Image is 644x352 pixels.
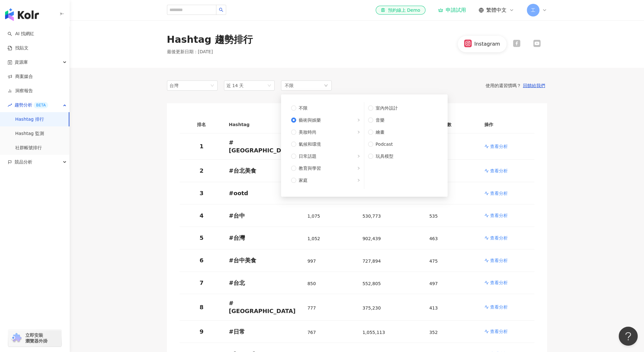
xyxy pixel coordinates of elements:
[332,83,547,88] div: 使用的還習慣嗎？
[299,177,308,184] span: 家庭
[5,8,39,21] img: logo
[299,165,321,172] span: 教育與學習
[490,257,508,264] p: 查看分析
[490,190,508,196] p: 查看分析
[185,328,219,336] p: 9
[229,279,297,287] p: # 台北
[490,212,508,219] p: 查看分析
[490,304,508,310] p: 查看分析
[25,332,48,344] span: 立即安裝 瀏覽器外掛
[484,328,529,335] a: 查看分析
[362,214,381,219] span: 530,773
[521,83,547,88] button: 回饋給我們
[299,105,308,112] span: 不限
[15,98,48,112] span: 趨勢分析
[531,7,535,14] span: 工
[226,83,244,88] span: 近 14 天
[438,7,466,13] a: 申請試用
[285,82,294,89] span: 不限
[229,256,297,264] p: # 台中美食
[307,281,316,286] span: 850
[357,117,360,124] span: right
[15,55,28,69] span: 資源庫
[307,330,316,335] span: 767
[362,259,381,264] span: 727,894
[373,141,437,148] span: Podcast
[429,214,438,219] span: 535
[229,212,297,220] p: # 台中
[429,330,438,335] span: 352
[362,305,381,310] span: 375,230
[357,177,360,184] span: right
[324,84,328,87] span: down
[484,304,529,310] a: 查看分析
[362,281,381,286] span: 552,805
[180,116,224,133] th: 排名
[299,141,321,148] span: 氣候和環境
[490,235,508,241] p: 查看分析
[373,105,437,112] span: 室內外設計
[299,129,316,136] span: 美妝時尚
[373,129,437,136] span: 繪畫
[229,234,297,242] p: # 台灣
[474,41,500,48] div: Instagram
[484,235,529,241] a: 查看分析
[299,117,321,124] span: 藝術與娛樂
[373,117,437,124] span: 音樂
[357,153,360,160] span: right
[185,167,219,175] p: 2
[307,259,316,264] span: 997
[8,103,12,107] span: rise
[490,168,508,174] p: 查看分析
[619,327,638,346] iframe: Help Scout Beacon - Open
[229,138,297,154] p: # [GEOGRAPHIC_DATA]
[429,305,438,310] span: 413
[307,236,320,241] span: 1,052
[486,7,507,14] span: 繁體中文
[8,330,61,347] a: chrome extension立即安裝 瀏覽器外掛
[484,190,529,196] a: 查看分析
[362,236,381,241] span: 902,439
[376,6,425,15] a: 預約線上 Demo
[357,189,360,196] span: right
[185,189,219,197] p: 3
[479,116,534,133] th: 操作
[8,31,34,37] a: searchAI 找網紅
[484,143,529,150] a: 查看分析
[362,330,385,335] span: 1,055,113
[357,165,360,172] span: right
[167,33,253,46] div: Hashtag 趨勢排行
[307,214,320,219] span: 1,075
[373,153,437,160] span: 玩具模型
[185,234,219,242] p: 5
[167,49,253,55] p: 最後更新日期 ： [DATE]
[8,74,33,80] a: 商案媒合
[429,281,438,286] span: 497
[185,256,219,264] p: 6
[185,142,219,150] p: 1
[381,7,420,13] div: 預約線上 Demo
[185,279,219,287] p: 7
[229,167,297,175] p: # 台北美食
[229,189,297,197] p: # ootd
[15,131,44,137] a: Hashtag 監測
[484,279,529,286] a: 查看分析
[357,129,360,136] span: right
[490,143,508,150] p: 查看分析
[15,145,42,151] a: 社群帳號排行
[185,212,219,220] p: 4
[424,116,479,133] th: 提及網紅數
[15,116,44,123] a: Hashtag 排行
[299,153,316,160] span: 日常話題
[185,303,219,311] p: 8
[490,279,508,286] p: 查看分析
[219,8,223,12] span: search
[229,328,297,336] p: # 日常
[10,333,22,343] img: chrome extension
[484,257,529,264] a: 查看分析
[307,305,316,310] span: 777
[229,299,297,315] p: # [GEOGRAPHIC_DATA]
[299,189,308,196] span: 財經
[484,168,529,174] a: 查看分析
